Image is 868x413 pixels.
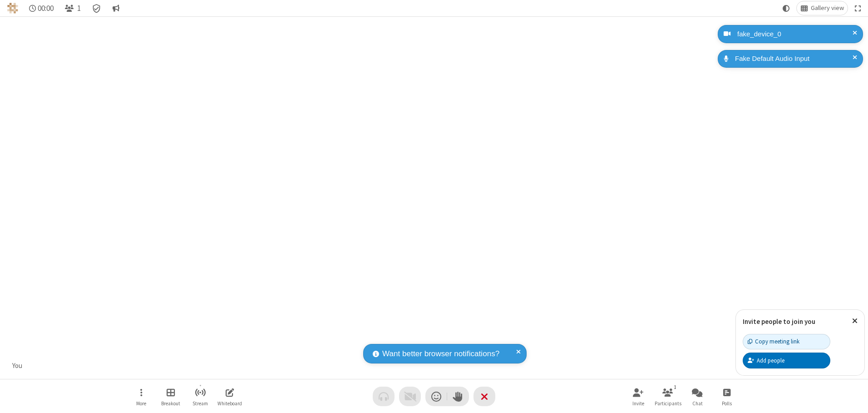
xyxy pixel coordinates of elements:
[654,383,681,409] button: Open participant list
[811,5,844,12] span: Gallery view
[216,383,243,409] button: Open shared whiteboard
[9,361,26,371] div: You
[217,401,242,406] span: Whiteboard
[779,1,794,15] button: Using system theme
[187,383,214,409] button: Start streaming
[61,1,84,15] button: Open participant list
[625,383,652,409] button: Invite participants (Alt+I)
[743,353,830,368] button: Add people
[473,387,495,406] button: End or leave meeting
[38,4,54,13] span: 00:00
[722,401,732,406] span: Polls
[192,401,208,406] span: Stream
[713,383,740,409] button: Open poll
[373,387,395,406] button: Audio problem - check your Internet connection or call by phone
[684,383,711,409] button: Open chat
[743,317,815,326] label: Invite people to join you
[671,383,679,391] div: 1
[748,337,799,346] div: Copy meeting link
[25,1,58,15] div: Timer
[447,387,469,406] button: Raise hand
[743,334,830,349] button: Copy meeting link
[399,387,421,406] button: Video
[632,401,644,406] span: Invite
[732,54,856,64] div: Fake Default Audio Input
[692,401,703,406] span: Chat
[734,29,856,40] div: fake_device_0
[108,1,123,15] button: Conversation
[845,310,864,332] button: Close popover
[157,383,184,409] button: Manage Breakout Rooms
[136,401,146,406] span: More
[382,348,499,360] span: Want better browser notifications?
[161,401,180,406] span: Breakout
[797,1,848,15] button: Change layout
[7,3,18,14] img: QA Selenium DO NOT DELETE OR CHANGE
[77,4,81,13] span: 1
[88,1,105,15] div: Meeting details Encryption enabled
[851,1,865,15] button: Fullscreen
[128,383,155,409] button: Open menu
[655,401,681,406] span: Participants
[425,387,447,406] button: Send a reaction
